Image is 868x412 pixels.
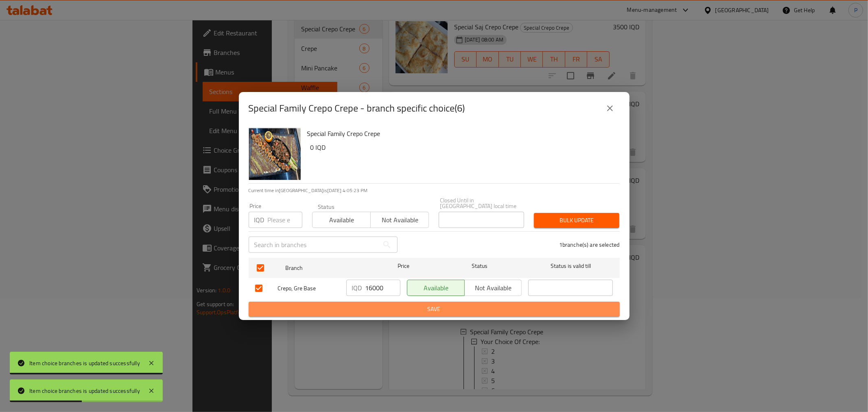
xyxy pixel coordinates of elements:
[285,263,370,273] span: Branch
[370,212,429,228] button: Not available
[249,237,379,253] input: Search in branches
[376,261,431,271] span: Price
[249,102,465,115] h2: Special Family Crepo Crepe - branch specific choice(6)
[407,280,465,296] button: Available
[365,280,400,296] input: Please enter price
[559,241,620,249] p: 1 branche(s) are selected
[437,261,522,271] span: Status
[316,214,367,226] span: Available
[540,215,613,226] span: Bulk update
[255,304,613,314] span: Save
[249,187,620,194] p: Current time in [GEOGRAPHIC_DATA] is [DATE] 4:05:23 PM
[249,128,301,180] img: Special Family Crepo Crepe
[254,215,265,225] p: IQD
[352,283,362,293] p: IQD
[464,280,522,296] button: Not available
[468,282,519,294] span: Not available
[374,214,426,226] span: Not available
[278,283,340,294] span: Crepo, Gre Base
[249,302,620,317] button: Save
[29,386,140,395] div: Item choice branches is updated successfully
[307,128,613,139] h6: Special Family Crepo Crepe
[310,142,613,153] h6: 0 IQD
[29,359,140,368] div: Item choice branches is updated successfully
[411,282,461,294] span: Available
[268,212,302,228] input: Please enter price
[534,213,619,228] button: Bulk update
[600,99,620,118] button: close
[312,212,371,228] button: Available
[528,261,613,271] span: Status is valid till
